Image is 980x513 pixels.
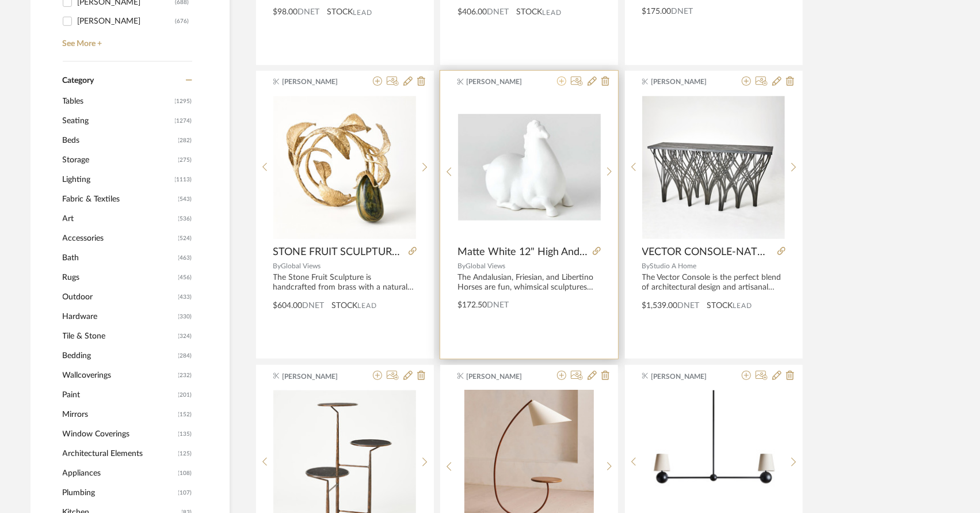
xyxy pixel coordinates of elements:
[63,424,176,444] span: Window Coverings
[281,263,321,269] span: Global Views
[63,189,176,209] span: Fabric & Textiles
[63,229,176,248] span: Accessories
[178,425,192,443] span: (135)
[651,371,723,382] span: [PERSON_NAME]
[178,131,192,150] span: (282)
[642,7,672,16] span: $175.00
[707,300,733,312] span: STOCK
[672,7,693,16] span: DNET
[178,386,192,404] span: (201)
[298,8,320,16] span: DNET
[63,248,176,268] span: Bath
[63,111,172,131] span: Seating
[458,114,601,221] img: Matte White 12" High Andalusian Horse
[457,246,588,259] span: Matte White 12" High Andalusian Horse
[487,8,509,16] span: DNET
[642,96,785,239] img: VECTOR CONSOLE-NATURAL IRON W/BLACK MARINE LEATHER MARBLE
[178,484,192,502] span: (107)
[178,151,192,169] span: (275)
[63,405,176,424] span: Mirrors
[63,444,176,463] span: Architectural Elements
[63,385,176,405] span: Paint
[178,366,192,385] span: (232)
[642,273,785,292] div: The Vector Console is the perfect blend of architectural design and artisanal craftsmanship. Hand...
[642,302,678,310] span: $1,539.00
[63,483,176,503] span: Plumbing
[273,273,417,292] div: The Stone Fruit Sculpture is handcrafted from brass with a natural finish and features a carved l...
[642,246,773,259] span: VECTOR CONSOLE-NATURAL IRON W/BLACK MARINE LEATHER MARBLE
[178,288,192,306] span: (433)
[282,77,354,87] span: [PERSON_NAME]
[178,464,192,482] span: (108)
[63,150,176,170] span: Storage
[467,371,539,382] span: [PERSON_NAME]
[358,302,377,310] span: Lead
[273,246,404,259] span: STONE FRUIT SCULPTURE-LEMON JADE
[178,229,192,248] span: (524)
[178,268,192,287] span: (456)
[63,268,176,287] span: Rugs
[63,131,176,150] span: Beds
[516,6,542,18] span: STOCK
[303,302,325,310] span: DNET
[458,96,601,240] div: 0
[63,287,176,307] span: Outdoor
[63,463,176,483] span: Appliances
[178,307,192,326] span: (330)
[63,326,176,346] span: Tile & Stone
[466,263,505,269] span: Global Views
[542,9,562,17] span: Lead
[467,77,539,87] span: [PERSON_NAME]
[353,9,373,17] span: Lead
[651,77,723,87] span: [PERSON_NAME]
[678,302,700,310] span: DNET
[63,346,176,366] span: Bedding
[63,307,176,326] span: Hardware
[178,444,192,463] span: (125)
[176,12,189,31] div: (676)
[457,263,466,269] span: By
[487,301,509,309] span: DNET
[332,300,358,312] span: STOCK
[282,371,354,382] span: [PERSON_NAME]
[175,170,192,189] span: (1113)
[178,249,192,267] span: (463)
[178,210,192,228] span: (536)
[63,170,172,189] span: Lighting
[78,12,176,31] div: [PERSON_NAME]
[733,302,753,310] span: Lead
[273,302,303,310] span: $604.00
[178,190,192,208] span: (543)
[63,209,176,229] span: Art
[60,31,192,49] a: See More +
[178,327,192,345] span: (324)
[273,96,416,239] img: STONE FRUIT SCULPTURE-LEMON JADE
[175,92,192,111] span: (1295)
[178,347,192,365] span: (284)
[63,76,94,86] span: Category
[457,273,601,292] div: The Andalusian, Friesian, and Libertino Horses are fun, whimsical sculptures made of Portuguese c...
[457,301,487,309] span: $172.50
[273,263,281,269] span: By
[175,112,192,130] span: (1274)
[327,6,353,18] span: STOCK
[178,405,192,424] span: (152)
[642,263,650,269] span: By
[650,263,697,269] span: Studio A Home
[63,366,176,385] span: Wallcoverings
[457,8,487,16] span: $406.00
[63,92,172,111] span: Tables
[273,8,298,16] span: $98.00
